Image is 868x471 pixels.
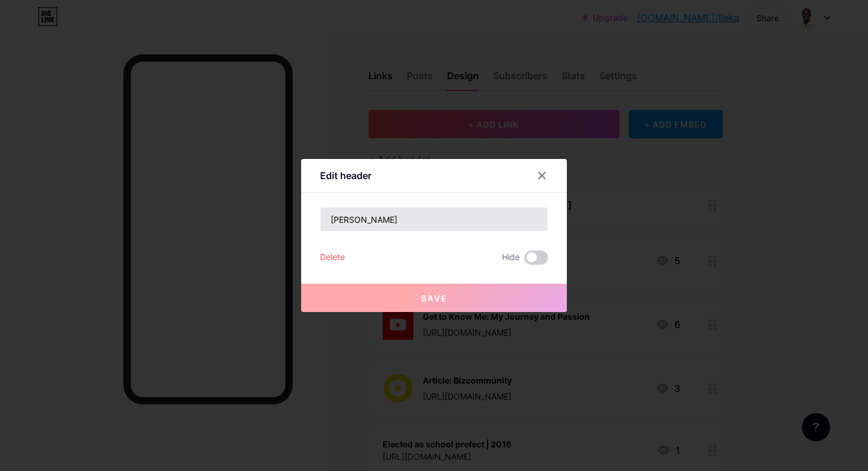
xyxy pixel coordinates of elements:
[321,207,547,231] input: Title
[502,251,520,265] span: Hide
[421,293,448,303] span: Save
[301,284,567,312] button: Save
[320,251,345,265] div: Delete
[320,168,371,183] div: Edit header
